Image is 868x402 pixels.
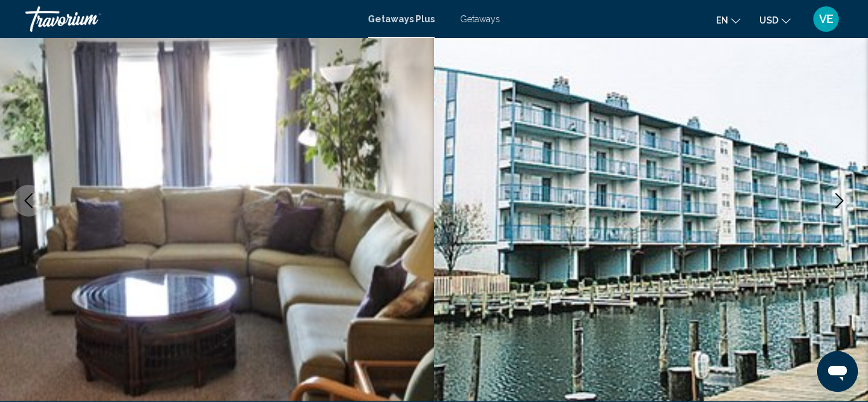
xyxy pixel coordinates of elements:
[368,14,435,24] a: Getaways Plus
[810,6,843,32] button: User Menu
[716,15,728,25] span: en
[716,11,740,29] button: Change language
[819,13,834,25] span: VE
[817,351,858,392] iframe: Button to launch messaging window
[13,185,44,217] button: Previous image
[25,6,355,32] a: Travorium
[460,14,500,24] a: Getaways
[759,11,790,29] button: Change currency
[824,185,855,217] button: Next image
[759,15,778,25] span: USD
